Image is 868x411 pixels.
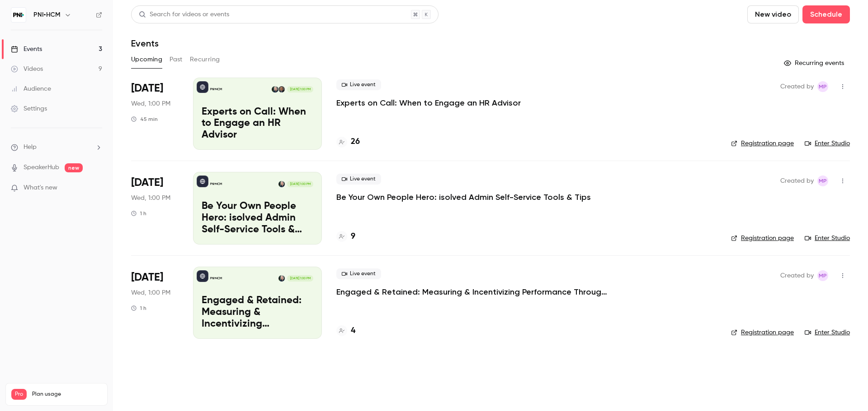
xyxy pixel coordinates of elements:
[202,295,313,330] p: Engaged & Retained: Measuring & Incentivizing Performance Through Engagement
[193,267,322,339] a: Engaged & Retained: Measuring & Incentivizing Performance Through EngagementPNI•HCMAmy Miller[DAT...
[805,234,850,243] a: Enter Studio
[11,65,43,74] div: Videos
[780,175,814,186] span: Created by
[131,267,179,339] div: Nov 12 Wed, 1:00 PM (America/New York)
[287,86,313,92] span: [DATE] 1:00 PM
[91,184,102,192] iframe: Noticeable Trigger
[131,81,163,96] span: [DATE]
[802,5,850,23] button: Schedule
[287,181,313,187] span: [DATE] 1:00 PM
[336,268,381,279] span: Live event
[336,192,591,203] a: Be Your Own People Hero: isolved Admin Self-Service Tools & Tips
[131,175,163,190] span: [DATE]
[278,275,285,282] img: Amy Miller
[131,78,179,150] div: Sep 17 Wed, 1:00 PM (America/New York)
[278,86,285,92] img: Kyle Wade
[131,115,158,123] div: 45 min
[336,79,381,90] span: Live event
[780,56,850,70] button: Recurring events
[131,270,163,285] span: [DATE]
[731,139,794,148] a: Registration page
[11,389,27,400] span: Pro
[351,325,355,337] h4: 4
[11,104,47,113] div: Settings
[11,143,102,152] li: help-dropdown-opener
[780,270,814,281] span: Created by
[780,81,814,92] span: Created by
[131,38,159,49] h1: Events
[819,81,827,92] span: MP
[131,194,170,203] span: Wed, 1:00 PM
[336,231,355,243] a: 9
[131,172,179,244] div: Oct 15 Wed, 1:00 PM (America/New York)
[33,10,61,19] h6: PNI•HCM
[24,183,57,193] span: What's new
[131,305,146,312] div: 1 h
[193,78,322,150] a: Experts on Call: When to Engage an HR AdvisorPNI•HCMKyle WadeAmy Miller[DATE] 1:00 PMExperts on C...
[272,86,278,92] img: Amy Miller
[210,276,222,281] p: PNI•HCM
[351,136,360,148] h4: 26
[351,231,355,243] h4: 9
[805,328,850,337] a: Enter Studio
[32,391,102,398] span: Plan usage
[131,288,170,297] span: Wed, 1:00 PM
[11,84,51,93] div: Audience
[336,286,608,297] a: Engaged & Retained: Measuring & Incentivizing Performance Through Engagement
[819,175,827,186] span: MP
[131,52,162,67] button: Upcoming
[817,270,828,281] span: Melissa Pisarski
[11,8,26,22] img: PNI•HCM
[11,45,42,54] div: Events
[139,10,229,19] div: Search for videos or events
[278,181,285,187] img: Amy Miller
[336,97,521,108] a: Experts on Call: When to Engage an HR Advisor
[24,163,59,172] a: SpeakerHub
[731,328,794,337] a: Registration page
[336,325,355,337] a: 4
[817,81,828,92] span: Melissa Pisarski
[210,87,222,92] p: PNI•HCM
[210,182,222,186] p: PNI•HCM
[747,5,799,23] button: New video
[805,139,850,148] a: Enter Studio
[202,201,313,236] p: Be Your Own People Hero: isolved Admin Self-Service Tools & Tips
[131,210,146,217] div: 1 h
[65,163,83,172] span: new
[336,136,360,148] a: 26
[817,175,828,186] span: Melissa Pisarski
[202,106,313,141] p: Experts on Call: When to Engage an HR Advisor
[193,172,322,244] a: Be Your Own People Hero: isolved Admin Self-Service Tools & TipsPNI•HCMAmy Miller[DATE] 1:00 PMBe...
[170,52,183,67] button: Past
[24,143,37,152] span: Help
[731,234,794,243] a: Registration page
[819,270,827,281] span: MP
[287,275,313,282] span: [DATE] 1:00 PM
[131,99,170,108] span: Wed, 1:00 PM
[190,52,220,67] button: Recurring
[336,174,381,185] span: Live event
